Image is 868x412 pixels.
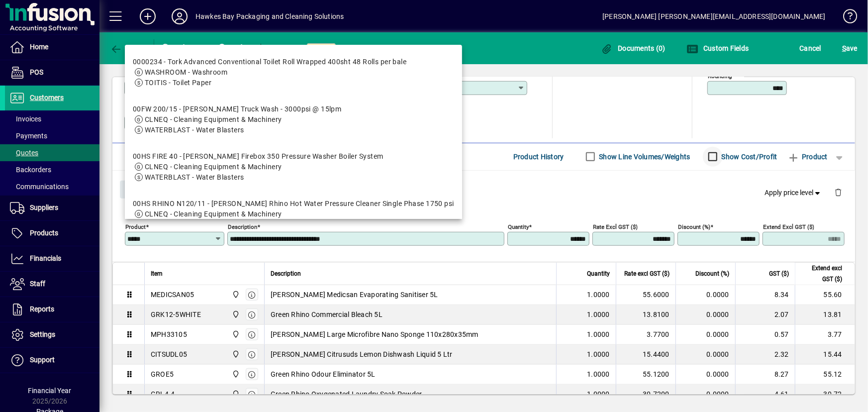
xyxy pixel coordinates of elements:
[151,349,187,359] div: CITSUDL05
[5,144,99,161] a: Quotes
[124,181,150,198] span: Close
[763,223,814,230] mat-label: Extend excl GST ($)
[229,389,241,400] span: Central
[587,329,610,339] span: 1.0000
[761,184,827,202] button: Apply price level
[112,171,855,207] div: Product
[842,40,858,56] span: ave
[145,163,282,171] span: CLNEQ - Cleaning Equipment & Machinery
[840,39,860,57] button: Save
[117,184,156,193] app-page-header-button: Close
[587,290,610,300] span: 1.0000
[151,329,187,339] div: MPH33105
[164,7,195,25] button: Profile
[5,221,99,246] a: Products
[686,44,749,52] span: Custom Fields
[151,309,201,319] div: GRK12-5WHITE
[30,68,43,76] span: POS
[271,349,453,359] span: [PERSON_NAME] Citrusuds Lemon Dishwash Liquid 5 Ltr
[133,199,454,209] div: 00HS RHINO N120/11 - [PERSON_NAME] Rhino Hot Water Pressure Cleaner Single Phase 1750 psi
[5,272,99,297] a: Staff
[271,41,294,57] div: #1378
[684,39,752,57] button: Custom Fields
[624,268,670,279] span: Rate excl GST ($)
[597,152,690,162] label: Show Line Volumes/Weights
[10,115,41,123] span: Invoices
[602,8,826,24] div: [PERSON_NAME] [PERSON_NAME][EMAIL_ADDRESS][DOMAIN_NAME]
[513,149,564,165] span: Product History
[162,40,251,56] div: Customer Quote
[133,151,384,162] div: 00HS FIRE 40 - [PERSON_NAME] Firebox 350 Pressure Washer Boiler System
[5,348,99,373] a: Support
[795,385,855,405] td: 30.72
[836,2,856,34] a: Knowledge Base
[5,196,99,220] a: Suppliers
[795,365,855,385] td: 55.12
[125,49,462,96] mat-option: 0000234 - Tork Advanced Conventional Toilet Roll Wrapped 400sht 48 Rolls per bale
[271,268,301,279] span: Description
[826,181,850,205] button: Delete
[229,289,241,300] span: Central
[30,254,61,262] span: Financials
[125,223,146,230] mat-label: Product
[587,389,610,399] span: 1.0000
[587,309,610,319] span: 1.0000
[826,188,850,197] app-page-header-button: Delete
[622,389,670,399] div: 30.7200
[795,325,855,345] td: 3.77
[229,349,241,360] span: Central
[30,280,45,288] span: Staff
[5,246,99,271] a: Financials
[110,44,143,52] span: Back
[10,183,69,191] span: Communications
[133,57,406,67] div: 0000234 - Tork Advanced Conventional Toilet Roll Wrapped 400sht 48 Rolls per bale
[765,188,823,198] span: Apply price level
[720,152,777,162] label: Show Cost/Profit
[151,290,194,300] div: MEDICSAN05
[622,309,670,319] div: 13.8100
[735,385,795,405] td: 4.61
[5,35,99,60] a: Home
[622,349,670,359] div: 15.4400
[5,127,99,144] a: Payments
[795,345,855,365] td: 15.44
[5,322,99,347] a: Settings
[675,325,735,345] td: 0.0000
[229,309,241,320] span: Central
[120,181,154,199] button: Close
[10,166,51,174] span: Backorders
[735,285,795,305] td: 8.34
[145,68,227,76] span: WASHROOM - Washroom
[508,223,529,230] mat-label: Quantity
[795,285,855,305] td: 55.60
[99,39,154,57] app-page-header-button: Back
[125,96,462,143] mat-option: 00FW 200/15 - Kerrick Truck Wash - 3000psi @ 15lpm
[800,40,822,56] span: Cancel
[271,369,376,379] span: Green Rhino Odour Eliminator 5L
[795,305,855,325] td: 13.81
[735,305,795,325] td: 2.07
[593,223,638,230] mat-label: Rate excl GST ($)
[735,325,795,345] td: 0.57
[125,191,462,238] mat-option: 00HS RHINO N120/11 - Kerrick Rhino Hot Water Pressure Cleaner Single Phase 1750 psi
[145,126,244,134] span: WATERBLAST - Water Blasters
[30,204,58,211] span: Suppliers
[622,329,670,339] div: 3.7700
[675,385,735,405] td: 0.0000
[195,8,344,24] div: Hawkes Bay Packaging and Cleaning Solutions
[145,210,282,218] span: CLNEQ - Cleaning Equipment & Machinery
[622,369,670,379] div: 55.1200
[5,297,99,322] a: Reports
[622,290,670,300] div: 55.6000
[151,389,175,399] div: GRL4-4
[145,79,211,87] span: TOITIS - Toilet Paper
[5,161,99,178] a: Backorders
[5,60,99,85] a: POS
[30,43,48,51] span: Home
[228,223,257,230] mat-label: Description
[133,104,342,114] div: 00FW 200/15 - [PERSON_NAME] Truck Wash - 3000psi @ 15lpm
[801,263,842,285] span: Extend excl GST ($)
[675,305,735,325] td: 0.0000
[675,365,735,385] td: 0.0000
[735,365,795,385] td: 8.27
